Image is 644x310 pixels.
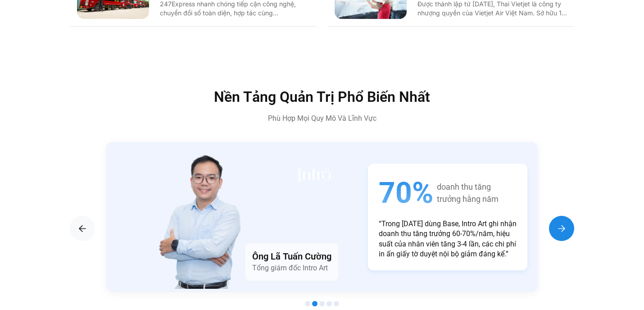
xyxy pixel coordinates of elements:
[131,90,513,104] h2: Nền Tảng Quản Trị Phổ Biến Nhất
[556,223,567,234] img: arrow-right-1.png
[292,160,335,190] img: 68409c42e2319625e8df516f_Frame%201948754466.avif
[437,181,499,205] span: doanh thu tăng trưởng hằng năm
[252,264,328,272] span: Tổng giám đốc Intro Art
[145,154,277,289] img: 684685177f6a3ae6079f9d0d_testimonial%202.avif
[379,219,517,260] p: “Trong [DATE] dùng Base, Intro Art ghi nhận doanh thu tăng trưởng 60-70%/năm, hiệu suất của nhân ...
[319,301,325,306] span: Go to slide 3
[305,301,310,306] span: Go to slide 1
[70,216,95,241] div: Previous slide
[77,223,88,234] img: arrow-right.png
[334,301,339,306] span: Go to slide 5
[252,250,331,263] h4: Ông Lã Tuấn Cường
[312,301,317,306] span: Go to slide 2
[106,142,538,292] div: 2 / 5
[549,216,574,241] div: Next slide
[379,174,433,212] span: 70%
[131,113,513,124] p: Phù Hợp Mọi Quy Mô Và Lĩnh Vực
[327,301,332,306] span: Go to slide 4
